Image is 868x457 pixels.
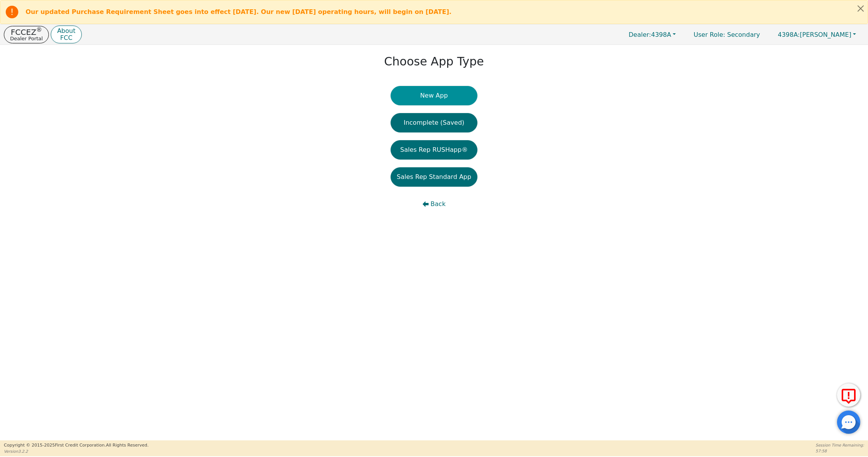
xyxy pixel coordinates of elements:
[837,383,860,407] button: Report Error to FCC
[391,167,477,187] button: Sales Rep Standard App
[26,8,451,15] b: Our updated Purchase Requirement Sheet goes into effect [DATE]. Our new [DATE] operating hours, w...
[686,27,768,42] p: Secondary
[106,443,148,448] span: All Rights Reserved.
[778,31,851,38] span: [PERSON_NAME]
[391,194,477,214] button: Back
[391,140,477,160] button: Sales Rep RUSHapp®
[686,27,768,42] a: User Role: Secondary
[629,31,671,38] span: 4398A
[4,448,148,454] p: Version 3.2.2
[770,29,864,41] button: 4398A:[PERSON_NAME]
[10,28,43,36] p: FCCEZ
[816,442,864,448] p: Session Time Remaining:
[57,28,75,34] p: About
[10,36,43,41] p: Dealer Portal
[57,35,75,41] p: FCC
[431,199,446,209] span: Back
[36,26,42,33] sup: ®
[816,448,864,454] p: 57:58
[4,26,49,43] button: FCCEZ®Dealer Portal
[51,26,81,44] button: AboutFCC
[4,442,148,449] p: Copyright © 2015- 2025 First Credit Corporation.
[854,0,868,16] button: Close alert
[694,31,725,38] span: User Role :
[391,113,477,132] button: Incomplete (Saved)
[620,29,684,41] button: Dealer:4398A
[384,55,484,69] h1: Choose App Type
[391,86,477,105] button: New App
[778,31,800,38] span: 4398A:
[629,31,651,38] span: Dealer:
